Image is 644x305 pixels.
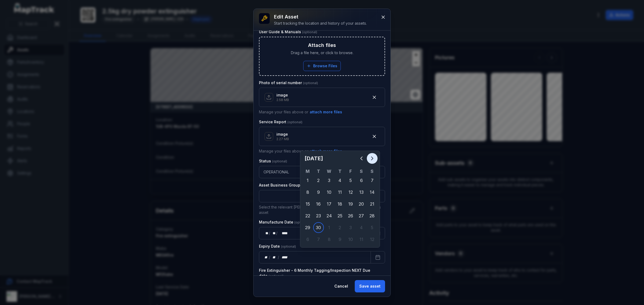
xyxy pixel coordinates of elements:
div: Friday 19 September 2025 [345,199,356,209]
div: 10 [345,234,356,245]
div: Monday 29 September 2025 [302,222,313,233]
div: Thursday 11 September 2025 [335,187,345,198]
div: Thursday 9 October 2025 [335,234,345,245]
div: Monday 15 September 2025 [302,199,313,209]
th: T [313,168,324,174]
div: Tuesday 9 September 2025 [313,187,324,198]
div: / [276,230,278,236]
div: 11 [356,234,367,245]
div: 29 [302,222,313,233]
div: Thursday 4 September 2025 [335,175,345,186]
div: 7 [313,234,324,245]
label: Expiry Date [259,244,296,249]
div: Wednesday 24 September 2025 [324,210,335,221]
div: Sunday 12 October 2025 [367,234,378,245]
p: 2.58 MB [276,98,289,102]
h2: [DATE] [305,155,356,162]
div: Sunday 28 September 2025 [367,210,378,221]
div: 8 [324,234,335,245]
p: Manage your files above or [259,148,385,154]
div: 2 [313,175,324,186]
div: Tuesday 16 September 2025 [313,199,324,209]
div: Monday 22 September 2025 [302,210,313,221]
div: 12 [345,187,356,198]
div: Friday 3 October 2025 [345,222,356,233]
div: 13 [356,187,367,198]
th: W [324,168,335,174]
div: 24 [324,210,335,221]
div: 5 [345,175,356,186]
div: Monday 8 September 2025 [302,187,313,198]
th: T [335,168,345,174]
div: 12 [367,234,378,245]
div: Saturday 20 September 2025 [356,199,367,209]
button: Save asset [355,280,385,292]
div: Wednesday 3 September 2025 [324,175,335,186]
div: Tuesday 2 September 2025 [313,175,324,186]
div: Start tracking the location and history of your assets. [274,21,367,26]
div: Calendar [302,153,378,245]
div: 25 [335,210,345,221]
label: Fire Extinguisher - 6 Monthly Tagging/Inspection NEXT Due date [259,268,385,278]
div: Thursday 18 September 2025 [335,199,345,209]
div: / [278,255,280,260]
div: Saturday 6 September 2025 [356,175,367,186]
button: Browse Files [303,61,341,71]
div: 6 [356,175,367,186]
div: 3 [345,222,356,233]
div: 6 [302,234,313,245]
div: Saturday 27 September 2025 [356,210,367,221]
button: attach more files [309,109,342,115]
div: Friday 5 September 2025 [345,175,356,186]
div: 14 [367,187,378,198]
div: 3 [324,175,335,186]
div: Tuesday 23 September 2025 [313,210,324,221]
div: September 2025 [302,153,378,245]
p: Select the relevant [PERSON_NAME] Air Business Department for this asset [259,204,385,215]
label: Manufacture Date [259,220,309,225]
div: year, [280,255,290,260]
span: Drag a file here, or click to browse. [291,50,353,55]
div: 10 [324,187,335,198]
label: Status [259,158,287,164]
div: 26 [345,210,356,221]
div: 15 [302,199,313,209]
div: 5 [367,222,378,233]
div: Friday 10 October 2025 [345,234,356,245]
button: Next [367,153,378,164]
label: Photo of serial number [259,80,318,85]
p: 2.27 MB [276,137,289,141]
div: Wednesday 8 October 2025 [324,234,335,245]
button: Previous [356,153,367,164]
div: 11 [335,187,345,198]
label: Service Report [259,119,302,125]
div: 1 [324,222,335,233]
div: Monday 1 September 2025 [302,175,313,186]
button: Cancel [330,280,353,292]
div: Saturday 11 October 2025 [356,234,367,245]
th: S [356,168,367,174]
div: 16 [313,199,324,209]
div: Friday 12 September 2025 [345,187,356,198]
div: Wednesday 10 September 2025 [324,187,335,198]
div: 22 [302,210,313,221]
div: Saturday 4 October 2025 [356,222,367,233]
table: September 2025 [302,168,378,245]
div: Tuesday 7 October 2025 [313,234,324,245]
div: 9 [335,234,345,245]
div: 21 [367,199,378,209]
th: M [302,168,313,174]
div: / [269,230,271,236]
button: Calendar [371,251,385,263]
div: 2 [335,222,345,233]
div: 18 [335,199,345,209]
th: F [345,168,356,174]
p: image [276,132,289,137]
div: 17 [324,199,335,209]
div: month, [271,255,278,260]
div: Today, Tuesday 30 September 2025 [313,222,324,233]
div: 1 [302,175,313,186]
label: User Guide & Manuals [259,29,317,35]
div: Thursday 25 September 2025 [335,210,345,221]
div: Wednesday 17 September 2025 [324,199,335,209]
